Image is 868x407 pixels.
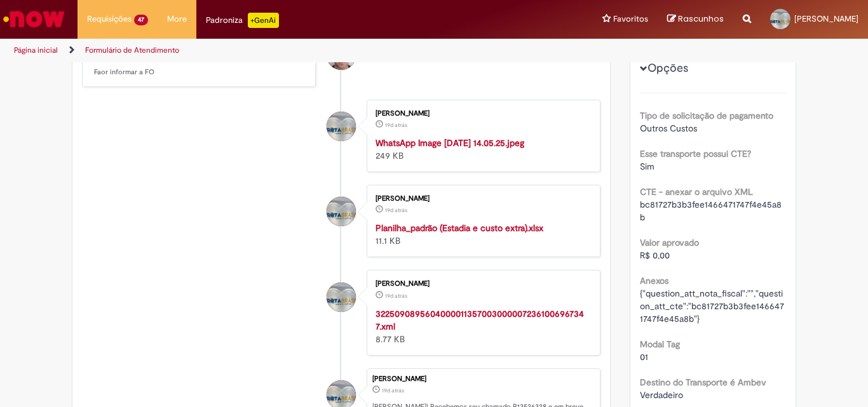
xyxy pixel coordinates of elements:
span: Sim [640,161,654,172]
a: Rascunhos [667,13,724,25]
div: [PERSON_NAME] [372,375,593,383]
a: Planilha_padrão (Estadia e custo extra).xlsx [376,222,543,234]
span: Favoritos [613,13,648,25]
span: 19d atrás [385,292,407,300]
div: Joao Carvalho [327,283,356,312]
span: Requisições [87,13,132,25]
b: CTE - anexar o arquivo XML [640,186,753,197]
span: 19d atrás [385,121,407,129]
p: +GenAi [248,13,279,28]
span: More [167,13,187,25]
b: Tipo de solicitação de pagamento [640,110,773,121]
span: bc81727b3b3fee1466471747f4e45a8b [640,199,782,223]
span: 01 [640,351,648,363]
a: WhatsApp Image [DATE] 14.05.25.jpeg [376,137,524,149]
span: Rascunhos [678,13,724,25]
div: 8.77 KB [376,307,587,345]
span: [PERSON_NAME] [794,13,858,24]
div: Joao Carvalho [327,197,356,226]
time: 12/09/2025 08:24:33 [382,387,404,394]
div: [PERSON_NAME] [376,195,587,203]
div: [PERSON_NAME] [376,280,587,288]
div: 249 KB [376,137,587,162]
span: 19d atrás [382,387,404,394]
b: Destino do Transporte é Ambev [640,377,766,388]
span: 47 [134,15,148,25]
div: Joao Carvalho [327,112,356,141]
span: R$ 0,00 [640,250,670,261]
span: Outros Custos [640,123,697,134]
b: Valor aprovado [640,237,699,248]
b: Modal Tag [640,338,680,350]
a: Página inicial [14,45,58,55]
div: Padroniza [206,13,279,28]
a: Formulário de Atendimento [85,45,179,55]
b: Anexos [640,275,668,286]
span: Verdadeiro [640,389,683,401]
span: {"question_att_nota_fiscal":"","question_att_cte":"bc81727b3b3fee1466471747f4e45a8b"} [640,288,784,324]
a: 32250908956040000113570030000072361006967347.xml [376,308,584,332]
ul: Trilhas de página [10,39,569,62]
div: 11.1 KB [376,222,587,247]
p: Faor informar a FO [94,67,306,77]
span: 19d atrás [385,206,407,214]
b: Esse transporte possui CTE? [640,148,751,159]
div: [PERSON_NAME] [376,110,587,117]
time: 12/09/2025 08:24:25 [385,206,407,214]
img: ServiceNow [1,6,67,32]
